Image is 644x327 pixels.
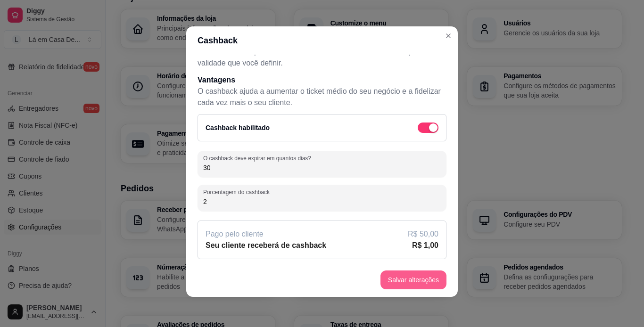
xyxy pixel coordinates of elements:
[203,154,314,162] label: O cashback deve expirar em quantos dias?
[380,270,446,289] button: Salvar alterações
[408,229,438,240] article: R$ 50,00
[198,74,446,86] h1: Vantagens
[441,28,456,43] button: Close
[203,188,273,196] label: Porcentagem do cashback
[203,197,441,206] input: Porcentagem do cashback
[206,240,326,251] article: Seu cliente receberá de cashback
[198,86,446,108] p: O cashback ajuda a aumentar o ticket médio do seu negócio e a fidelizar cada vez mais o seu cliente.
[206,229,264,240] article: Pago pelo cliente
[206,124,270,131] label: Cashback habilitado
[186,26,458,55] header: Cashback
[203,163,441,172] input: O cashback deve expirar em quantos dias?
[412,240,438,251] article: R$ 1,00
